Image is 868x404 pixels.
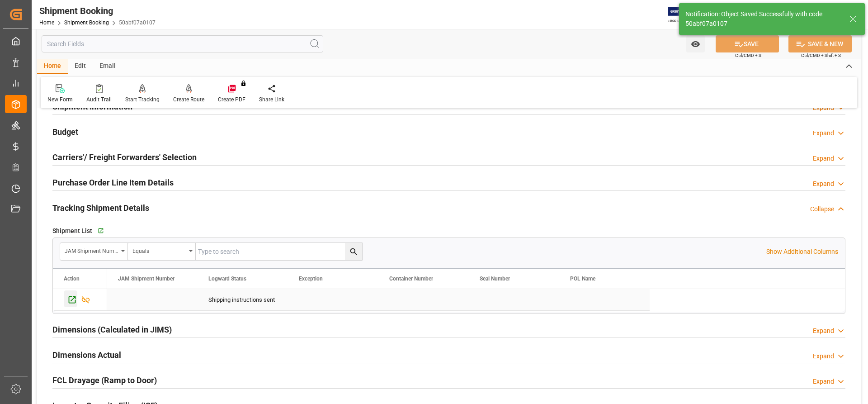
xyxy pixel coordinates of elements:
span: Ctrl/CMD + S [735,52,761,59]
div: JAM Shipment Number [65,245,118,255]
div: Expand [813,179,834,189]
span: Ctrl/CMD + Shift + S [801,52,841,59]
div: Shipping instructions sent [208,290,277,310]
div: Shipment Booking [39,4,156,18]
div: Expand [813,128,834,138]
div: Home [37,59,68,74]
div: Press SPACE to select this row. [53,289,107,311]
div: Action [64,276,80,282]
div: Expand [813,326,834,336]
button: search button [345,243,362,260]
div: Collapse [810,204,834,214]
div: Expand [813,352,834,361]
div: Press SPACE to select this row. [107,289,650,311]
img: Exertis%20JAM%20-%20Email%20Logo.jpg_1722504956.jpg [668,7,699,23]
div: Equals [132,245,186,255]
h2: FCL Drayage (Ramp to Door) [52,374,157,386]
input: Search Fields [42,35,323,52]
span: Seal Number [480,276,510,282]
a: Home [39,19,54,26]
span: Logward Status [208,276,246,282]
h2: Dimensions Actual [52,349,121,361]
span: JAM Shipment Number [118,276,175,282]
div: Edit [68,59,93,74]
h2: Purchase Order Line Item Details [52,176,174,189]
button: open menu [60,243,128,260]
span: Exception [299,276,323,282]
div: New Form [47,95,73,104]
div: Expand [813,154,834,163]
button: open menu [128,243,196,260]
button: SAVE & NEW [788,35,852,52]
div: Audit Trail [86,95,112,104]
h2: Dimensions (Calculated in JIMS) [52,323,172,336]
span: Shipment List [52,226,92,236]
p: Show Additional Columns [766,247,838,257]
button: SAVE [716,35,779,52]
h2: Budget [52,126,78,138]
h2: Tracking Shipment Details [52,202,149,214]
a: Shipment Booking [64,19,109,26]
input: Type to search [196,243,362,260]
span: POL Name [570,276,595,282]
span: Container Number [389,276,433,282]
h2: Carriers'/ Freight Forwarders' Selection [52,151,197,163]
button: open menu [686,35,705,52]
div: Notification: Object Saved Successfully with code 50abf07a0107 [685,10,841,29]
div: Start Tracking [125,95,160,104]
div: Expand [813,377,834,386]
div: Email [93,59,123,74]
div: Share Link [259,95,284,104]
div: Create Route [173,95,204,104]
